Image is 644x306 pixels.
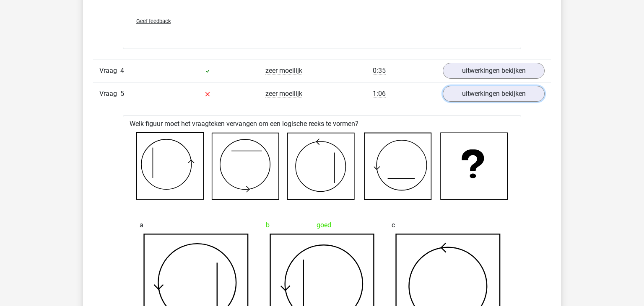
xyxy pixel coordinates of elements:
span: 4 [120,67,124,75]
span: b [266,217,270,234]
span: Vraag [99,89,120,99]
a: uitwerkingen bekijken [443,86,545,102]
span: zeer moeilijk [265,90,302,98]
span: Geef feedback [136,18,171,24]
span: zeer moeilijk [265,67,302,75]
a: uitwerkingen bekijken [443,63,545,79]
span: Vraag [99,66,120,76]
span: c [392,217,395,234]
span: a [140,217,143,234]
span: 0:35 [373,67,386,75]
div: goed [266,217,379,234]
span: 5 [120,90,124,98]
span: 1:06 [373,90,386,98]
